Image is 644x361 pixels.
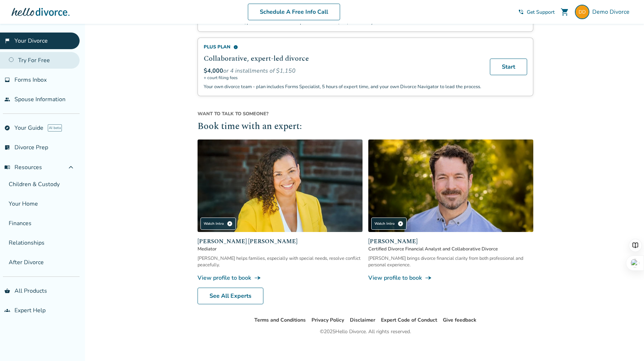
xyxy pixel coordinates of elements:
span: Certified Divorce Financial Analyst and Collaborative Divorce [368,246,533,252]
span: flag_2 [4,38,10,44]
h2: Collaborative, expert-led divorce [204,53,481,64]
div: [PERSON_NAME] brings divorce financial clarity from both professional and personal experience. [368,255,533,268]
span: info [233,45,238,50]
a: Start [490,59,527,75]
a: View profile to bookline_end_arrow_notch [368,274,533,282]
span: shopping_basket [4,288,10,294]
span: Want to talk to someone? [198,111,533,117]
div: Plus Plan [204,44,481,50]
div: [PERSON_NAME] helps families, especially with special needs, resolve conflict peacefully. [198,255,363,268]
div: Watch Intro [200,218,236,230]
span: AI beta [48,124,62,132]
span: play_circle [398,221,403,227]
li: Give feedback [443,316,476,325]
div: © 2025 Hello Divorce. All rights reserved. [320,327,411,336]
span: inbox [4,77,10,83]
span: play_circle [227,221,233,227]
span: menu_book [4,164,10,170]
a: Schedule A Free Info Call [248,4,340,20]
span: expand_less [67,163,75,172]
img: Demo Divorce [575,5,589,19]
iframe: Chat Widget [608,326,644,361]
a: See All Experts [198,288,263,304]
span: list_alt_check [4,145,10,150]
span: Mediator [198,246,363,252]
span: [PERSON_NAME] [368,237,533,246]
span: Forms Inbox [14,76,47,84]
span: $4,000 [204,67,223,75]
img: John Duffy [368,139,533,232]
a: phone_in_talkGet Support [518,9,555,16]
h2: Book time with an expert: [198,120,533,134]
a: Terms and Conditions [254,317,306,323]
span: explore [4,125,10,131]
div: or 4 installments of $1,150 [204,67,481,75]
a: Privacy Policy [312,317,344,323]
span: Get Support [527,9,555,16]
div: Watch Intro [371,218,407,230]
img: Claudia Brown Coulter [198,139,363,232]
span: line_end_arrow_notch [254,274,261,282]
span: people [4,96,10,102]
span: shopping_cart [560,8,569,16]
span: line_end_arrow_notch [425,274,432,282]
a: View profile to bookline_end_arrow_notch [198,274,363,282]
a: Expert Code of Conduct [381,317,437,323]
p: Your own divorce team - plan includes Forms Specialist, 5 hours of expert time, and your own Divo... [204,83,481,90]
span: Demo Divorce [592,8,632,16]
span: phone_in_talk [518,9,524,15]
span: groups [4,308,10,313]
li: Disclaimer [350,316,375,325]
span: + court filing fees [204,75,481,81]
span: [PERSON_NAME] [PERSON_NAME] [198,237,363,246]
span: Resources [4,163,42,171]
